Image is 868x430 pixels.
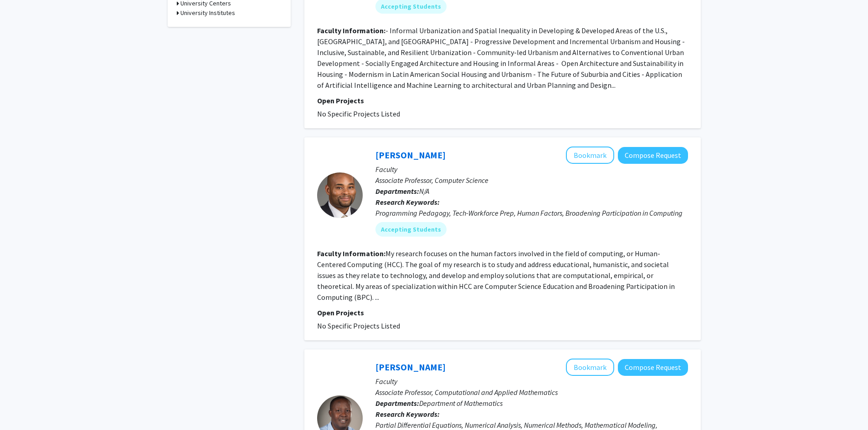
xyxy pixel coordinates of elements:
p: Faculty [375,164,688,175]
p: Associate Professor, Computer Science [375,175,688,186]
a: [PERSON_NAME] [375,361,446,373]
span: N/A [419,187,429,196]
span: No Specific Projects Listed [317,321,400,330]
span: Department of Mathematics [419,399,503,408]
button: Compose Request to Olaniyi Iyiola [618,359,688,376]
iframe: Chat [7,389,39,423]
b: Research Keywords: [375,197,440,207]
a: [PERSON_NAME] [375,149,446,161]
p: Open Projects [317,95,688,106]
button: Compose Request to Edward Dillon [618,147,688,164]
b: Departments: [375,399,419,408]
p: Faculty [375,376,688,387]
b: Faculty Information: [317,249,385,258]
p: Associate Professor, Computational and Applied Mathematics [375,387,688,398]
fg-read-more: My research focuses on the human factors involved in the field of computing, or Human-Centered Co... [317,249,675,302]
b: Faculty Information: [317,26,385,35]
button: Add Olaniyi Iyiola to Bookmarks [566,359,614,376]
button: Add Edward Dillon to Bookmarks [566,147,614,164]
div: Programming Pedagogy, Tech-Workforce Prep, Human Factors, Broadening Participation in Computing [375,207,688,218]
b: Research Keywords: [375,410,440,419]
fg-read-more: - Informal Urbanization and Spatial Inequality in Developing & Developed Areas of the U.S., [GEOG... [317,26,685,90]
span: No Specific Projects Listed [317,109,400,118]
b: Departments: [375,187,419,196]
mat-chip: Accepting Students [375,222,447,237]
p: Open Projects [317,307,688,318]
h3: University Institutes [180,8,235,18]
